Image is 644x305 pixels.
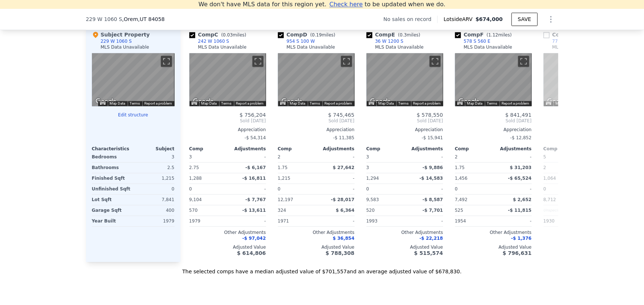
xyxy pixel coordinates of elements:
div: Comp E [366,31,424,38]
span: 0 [189,186,192,192]
span: 2 [278,154,281,159]
span: , Orem [122,15,165,23]
span: 2 [455,154,458,159]
div: MLS Data Unavailable [375,44,424,50]
a: Open this area in Google Maps (opens a new window) [280,97,304,106]
span: $ 796,631 [503,250,531,256]
div: 1979 [135,216,175,226]
div: - [318,173,355,183]
a: 578 S 560 E [455,38,490,44]
div: - [229,216,266,226]
img: Google [545,97,570,106]
div: 77 E 1500 S [552,38,579,44]
a: Terms (opens in new tab) [399,101,409,105]
span: 570 [189,208,198,213]
div: Appreciation [544,127,620,133]
div: Map [366,53,443,106]
button: Keyboard shortcuts [280,101,285,105]
a: 36 W 1200 S [366,38,404,44]
div: - [318,184,355,194]
span: $ 745,465 [328,112,354,118]
span: -$ 8,587 [423,197,443,202]
div: 2 [544,162,581,173]
span: -$ 54,314 [245,135,266,140]
img: Google [368,97,393,106]
button: Map Data [110,101,125,106]
div: Map [278,53,355,106]
div: Map [189,53,266,106]
div: 1954 [455,216,492,226]
div: Appreciation [455,127,532,133]
span: -$ 7,767 [245,197,266,202]
a: Report a problem [502,101,530,105]
div: 229 W 1060 S [101,38,132,44]
div: 0 [135,184,175,194]
button: Toggle fullscreen view [518,56,529,67]
div: Bedrooms [92,152,132,162]
div: Street View [455,53,532,106]
div: Adjusted Value [544,244,620,250]
div: Adjusted Value [455,244,532,250]
div: 1993 [366,216,403,226]
span: -$ 6,167 [245,165,266,170]
div: Year Built [92,216,132,226]
div: - [495,152,532,162]
span: $ 2,652 [513,197,531,202]
div: Other Adjustments [366,229,443,235]
a: Open this area in Google Maps (opens a new window) [545,97,570,106]
span: -$ 22,218 [420,236,443,241]
div: MLS Data Unavailable [552,44,601,50]
span: $674,000 [476,16,503,22]
div: Appreciation [366,127,443,133]
span: 0 [366,186,369,192]
span: -$ 16,811 [242,176,266,181]
div: 1.75 [455,162,492,173]
span: $ 36,854 [333,236,355,241]
div: - [229,184,266,194]
span: -$ 7,701 [423,208,443,213]
span: Sold [DATE] [366,118,443,124]
img: Google [457,97,481,106]
div: Adjustments [316,146,355,152]
button: Keyboard shortcuts [457,101,462,105]
span: -$ 11,815 [508,208,532,213]
div: Street View [366,53,443,106]
div: - [406,184,443,194]
div: - [318,216,355,226]
div: Comp [366,146,405,152]
span: $ 614,806 [237,250,266,256]
div: Characteristics [92,146,133,152]
span: Sold [DATE] [544,118,620,124]
div: 3 [366,162,403,173]
div: Adjusted Value [278,244,355,250]
div: MLS Data Unavailable [198,44,247,50]
span: -$ 14,583 [420,176,443,181]
div: Comp G [544,31,604,38]
div: 36 W 1200 S [375,38,404,44]
span: 1,215 [278,176,290,181]
a: 242 W 1060 S [189,38,229,44]
span: 229 W 1060 S [86,15,122,23]
span: -$ 15,941 [422,135,443,140]
div: 954 S 100 W [287,38,315,44]
div: 578 S 560 E [464,38,490,44]
div: 1930 [544,216,581,226]
div: Other Adjustments [544,229,620,235]
div: 1.75 [278,162,315,173]
span: 5 [544,154,547,159]
span: -$ 13,611 [242,208,266,213]
div: - [495,216,532,226]
div: 400 [135,205,175,215]
a: Open this area in Google Maps (opens a new window) [368,97,393,106]
div: 1979 [189,216,226,226]
div: Street View [544,53,620,106]
a: Open this area in Google Maps (opens a new window) [191,97,216,106]
span: 0 [544,186,547,192]
span: $ 515,574 [414,250,443,256]
div: Bathrooms [92,162,132,173]
span: 12,197 [278,197,293,202]
button: SAVE [512,13,537,26]
button: Show Options [544,12,558,27]
span: ( miles) [395,32,423,38]
div: Street View [92,53,175,106]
